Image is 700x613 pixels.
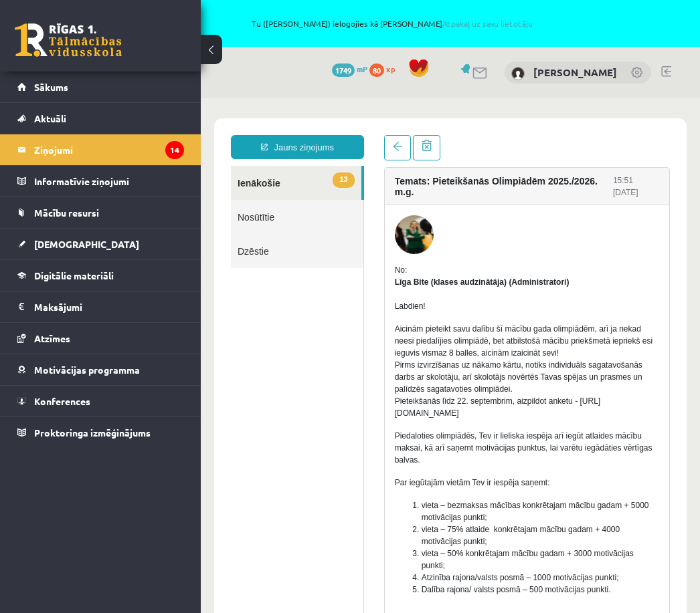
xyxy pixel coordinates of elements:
span: Proktoringa izmēģinājums [34,426,151,439]
a: Sākums [17,72,184,102]
span: Sākums [34,81,68,93]
a: Nosūtītie [30,102,163,136]
span: Mācību resursi [34,207,99,219]
a: [DEMOGRAPHIC_DATA] [17,229,184,259]
a: Motivācijas programma [17,354,184,385]
h4: Temats: Pieteikšanās Olimpiādēm 2025./2026. m.g. [194,78,412,99]
a: 80 xp [369,64,402,74]
legend: Ziņojumi [34,134,184,165]
a: Konferences [17,386,184,416]
span: Motivācijas programma [34,364,140,376]
a: 1749 mP [332,64,367,74]
a: Ziņojumi14 [17,134,184,165]
p: Aicinām pieteikt savu dalību šī mācību gada olimpiādēm, arī ja nekad neesi piedalījies olimpiādē,... [194,225,458,321]
span: 13 [132,74,153,90]
li: Dalība rajona/ valsts posmā – 500 motivācijas punkti. [221,485,458,497]
span: xp [386,64,395,74]
a: 13Ienākošie [30,68,161,102]
div: 15:51 [DATE] [412,76,458,100]
span: 80 [369,64,384,77]
p: Par iegūtajām vietām Tev ir iespēja saņemt: [194,378,458,390]
p: Labdien! [194,202,458,214]
legend: Maksājumi [34,291,184,322]
a: Aktuāli [17,103,184,134]
li: vieta – 75% atlaide konkrētajam mācību gadam + 4000 motivācijas punkti; [221,425,458,449]
i: 14 [165,141,184,159]
a: Proktoringa izmēģinājums [17,417,184,448]
a: Atpakaļ uz savu lietotāju [442,18,533,29]
li: vieta – bezmaksas mācības konkrētajam mācību gadam + 5000 motivācijas punkti; [221,401,458,425]
a: Jauns ziņojums [30,37,163,61]
span: Digitālie materiāli [34,269,114,281]
a: Dzēstie [30,136,163,170]
p: Balvas summējas (balvas tiek piešķirtas gan par rajona posmu, gan arī valsts posmu)! 😊 [194,520,458,544]
a: [PERSON_NAME] [533,66,617,79]
li: vieta – 50% konkrētajam mācību gadam + 3000 motivācijas punkti; [221,449,458,473]
a: Atzīmes [17,323,184,354]
img: Ralfs Ziemelis [511,67,525,80]
span: Tu ([PERSON_NAME]) ielogojies kā [PERSON_NAME] [154,19,630,27]
a: Rīgas 1. Tālmācības vidusskola [15,23,122,57]
span: Konferences [34,395,90,407]
span: 1749 [332,64,355,77]
img: Līga Bite (klases audzinātāja) [194,117,233,156]
div: No: [194,166,458,178]
li: Atzinība rajona/valsts posmā – 1000 motivācijas punkti; [221,473,458,485]
a: Digitālie materiāli [17,260,184,291]
span: mP [357,64,367,74]
strong: Līga Bite (klases audzinātāja) (Administratori) [194,179,369,189]
a: Mācību resursi [17,197,184,228]
span: Atzīmes [34,332,70,344]
p: Piedaloties olimpiādēs, Tev ir lieliska iespēja arī iegūt atlaides mācību maksai, kā arī saņemt m... [194,332,458,368]
span: [DEMOGRAPHIC_DATA] [34,238,139,250]
span: Aktuāli [34,112,66,124]
a: Informatīvie ziņojumi [17,166,184,197]
legend: Informatīvie ziņojumi [34,166,184,197]
a: Maksājumi [17,291,184,322]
